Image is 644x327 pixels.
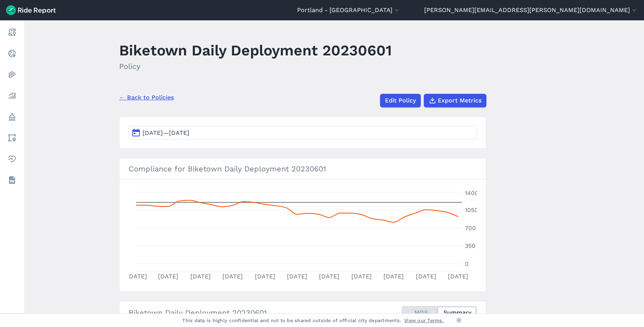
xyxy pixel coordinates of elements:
button: [DATE]—[DATE] [129,126,477,139]
button: [PERSON_NAME][EMAIL_ADDRESS][PERSON_NAME][DOMAIN_NAME] [424,6,638,15]
tspan: [DATE] [319,273,339,280]
a: Policy [5,110,19,124]
a: ← Back to Policies [119,93,174,102]
a: Datasets [5,173,19,187]
img: Ride Report [6,5,56,15]
tspan: [DATE] [255,273,275,280]
h1: Biketown Daily Deployment 20230601 [119,40,392,61]
tspan: 1400 [465,189,478,197]
tspan: 1050 [465,206,478,214]
a: Heatmaps [5,68,19,81]
a: Edit Policy [380,94,421,107]
tspan: [DATE] [416,273,436,280]
tspan: [DATE] [158,273,178,280]
span: Export Metrics [438,96,481,105]
tspan: [DATE] [448,273,468,280]
tspan: 350 [465,242,475,249]
a: Realtime [5,47,19,60]
a: Report [5,26,19,39]
h3: Compliance for Biketown Daily Deployment 20230601 [120,158,486,179]
tspan: [DATE] [383,273,404,280]
tspan: [DATE] [222,273,243,280]
h2: Policy [119,61,392,72]
tspan: [DATE] [190,273,211,280]
tspan: [DATE] [351,273,372,280]
h2: Biketown Daily Deployment 20230601 [129,307,267,318]
a: Areas [5,131,19,145]
a: View our Terms. [404,317,444,324]
tspan: 0 [465,260,469,267]
a: Analyze [5,89,19,102]
button: Export Metrics [424,94,486,107]
button: Portland - [GEOGRAPHIC_DATA] [297,6,400,15]
tspan: [DATE] [287,273,307,280]
tspan: 700 [465,225,476,232]
tspan: [DATE] [127,273,147,280]
a: Health [5,152,19,166]
span: [DATE]—[DATE] [143,129,189,136]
